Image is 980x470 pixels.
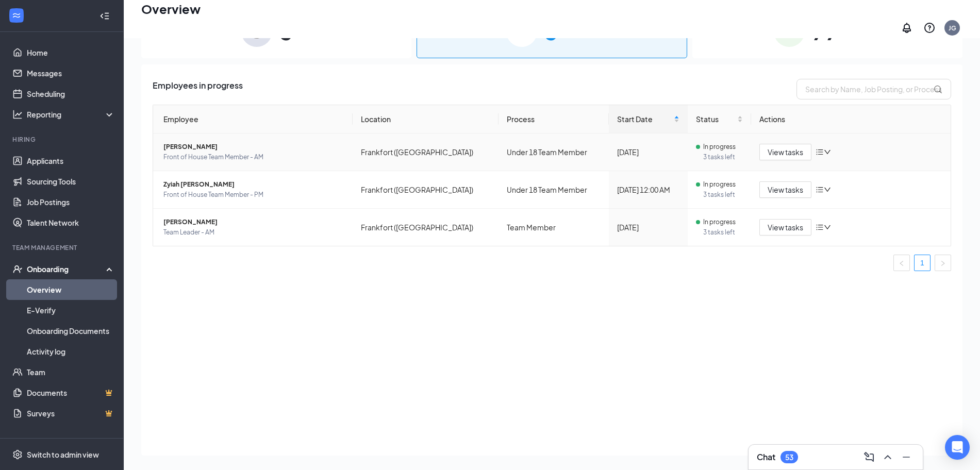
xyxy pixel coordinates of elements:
[499,171,608,209] td: Under 18 Team Member
[935,255,951,271] li: Next Page
[893,255,910,271] li: Previous Page
[816,186,824,194] span: bars
[824,186,831,193] span: down
[353,105,499,133] th: Location
[27,264,106,274] div: Onboarding
[12,264,23,274] svg: UserCheck
[617,222,679,233] div: [DATE]
[915,255,930,271] a: 1
[768,146,803,158] span: View tasks
[882,451,894,463] svg: ChevronUp
[27,279,115,300] a: Overview
[27,362,115,382] a: Team
[816,223,824,231] span: bars
[914,255,931,271] li: 1
[27,341,115,362] a: Activity log
[703,217,736,227] span: In progress
[27,63,115,83] a: Messages
[27,212,115,233] a: Talent Network
[768,222,803,233] span: View tasks
[901,22,913,34] svg: Notifications
[940,260,946,266] span: right
[12,135,113,144] div: Hiring
[12,109,23,120] svg: Analysis
[163,190,344,200] span: Front of House Team Member - PM
[353,209,499,246] td: Frankfort ([GEOGRAPHIC_DATA])
[353,133,499,171] td: Frankfort ([GEOGRAPHIC_DATA])
[27,321,115,341] a: Onboarding Documents
[499,105,608,133] th: Process
[27,449,99,460] div: Switch to admin view
[27,403,115,424] a: SurveysCrown
[27,150,115,171] a: Applicants
[27,83,115,104] a: Scheduling
[935,255,951,271] button: right
[703,190,743,200] span: 3 tasks left
[499,209,608,246] td: Team Member
[27,382,115,403] a: DocumentsCrown
[99,11,110,21] svg: Collapse
[27,192,115,212] a: Job Postings
[703,152,743,162] span: 3 tasks left
[863,451,875,463] svg: ComposeMessage
[824,148,831,156] span: down
[900,451,912,463] svg: Minimize
[759,144,811,160] button: View tasks
[759,181,811,198] button: View tasks
[617,184,679,195] div: [DATE] 12:00 AM
[153,105,353,133] th: Employee
[27,42,115,63] a: Home
[499,133,608,171] td: Under 18 Team Member
[163,179,344,190] span: Zyiah [PERSON_NAME]
[163,142,344,152] span: [PERSON_NAME]
[617,146,679,158] div: [DATE]
[824,224,831,231] span: down
[945,435,970,460] div: Open Intercom Messenger
[27,300,115,321] a: E-Verify
[12,243,113,252] div: Team Management
[759,219,811,236] button: View tasks
[768,184,803,195] span: View tasks
[353,171,499,209] td: Frankfort ([GEOGRAPHIC_DATA])
[696,113,736,125] span: Status
[163,152,344,162] span: Front of House Team Member - AM
[27,109,115,120] div: Reporting
[757,451,775,463] h3: Chat
[861,449,877,465] button: ComposeMessage
[688,105,752,133] th: Status
[703,179,736,190] span: In progress
[153,79,243,99] span: Employees in progress
[11,10,22,21] svg: WorkstreamLogo
[796,79,951,99] input: Search by Name, Job Posting, or Process
[816,148,824,156] span: bars
[785,453,793,462] div: 53
[163,217,344,227] span: [PERSON_NAME]
[879,449,896,465] button: ChevronUp
[751,105,951,133] th: Actions
[703,142,736,152] span: In progress
[163,227,344,238] span: Team Leader - AM
[923,22,936,34] svg: QuestionInfo
[898,449,915,465] button: Minimize
[893,255,910,271] button: left
[949,24,956,32] div: JG
[12,449,23,460] svg: Settings
[703,227,743,238] span: 3 tasks left
[27,171,115,192] a: Sourcing Tools
[899,260,905,266] span: left
[617,113,672,125] span: Start Date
